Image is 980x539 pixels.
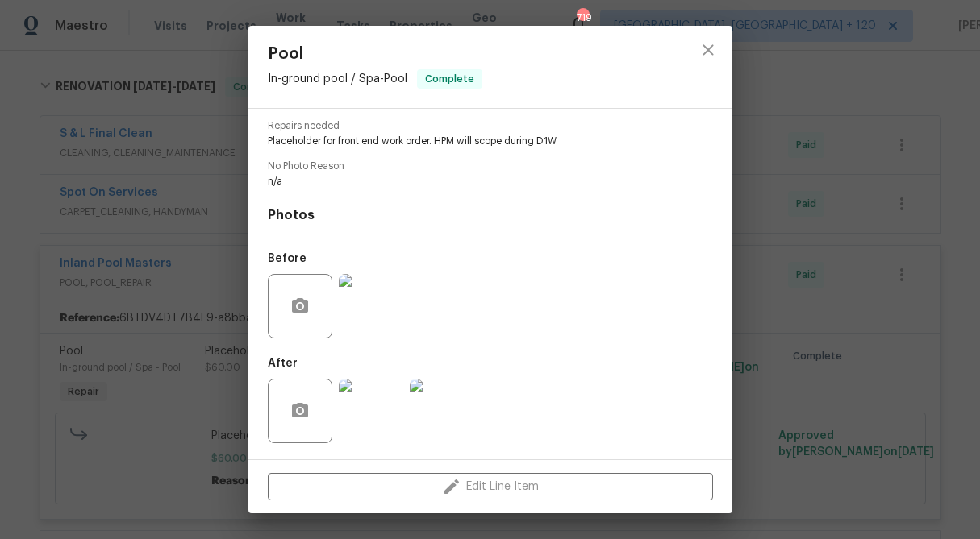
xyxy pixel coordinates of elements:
span: Repairs needed [268,121,713,131]
span: Pool [268,45,482,63]
span: No Photo Reason [268,161,713,172]
h5: After [268,358,298,369]
div: 719 [577,10,588,26]
span: Complete [419,71,481,87]
h5: Before [268,253,307,264]
span: n/a [268,175,669,189]
span: Placeholder for front end work order. HPM will scope during D1W [268,135,669,148]
h4: Photos [268,207,713,223]
button: close [689,31,728,69]
span: In-ground pool / Spa - Pool [268,73,407,85]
